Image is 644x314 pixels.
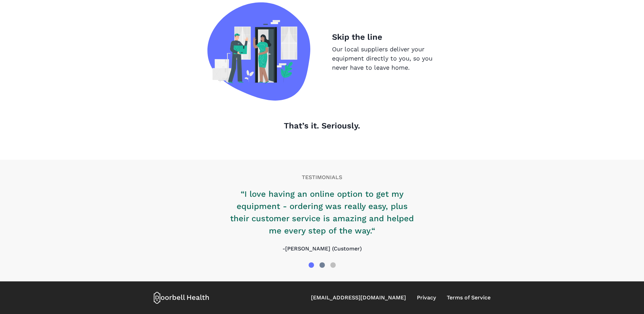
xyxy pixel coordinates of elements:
[227,245,417,253] p: -[PERSON_NAME] (Customer)
[332,31,437,43] p: Skip the line
[417,294,436,302] a: Privacy
[154,173,491,181] p: TESTIMONIALS
[332,45,437,72] p: Our local suppliers deliver your equipment directly to you, so you never have to leave home.
[227,188,417,237] p: “I love having an online option to get my equipment - ordering was really easy, plus their custom...
[311,294,406,302] a: [EMAIL_ADDRESS][DOMAIN_NAME]
[154,120,491,132] p: That’s it. Seriously.
[207,2,310,101] img: Skip the line image
[447,294,491,302] a: Terms of Service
